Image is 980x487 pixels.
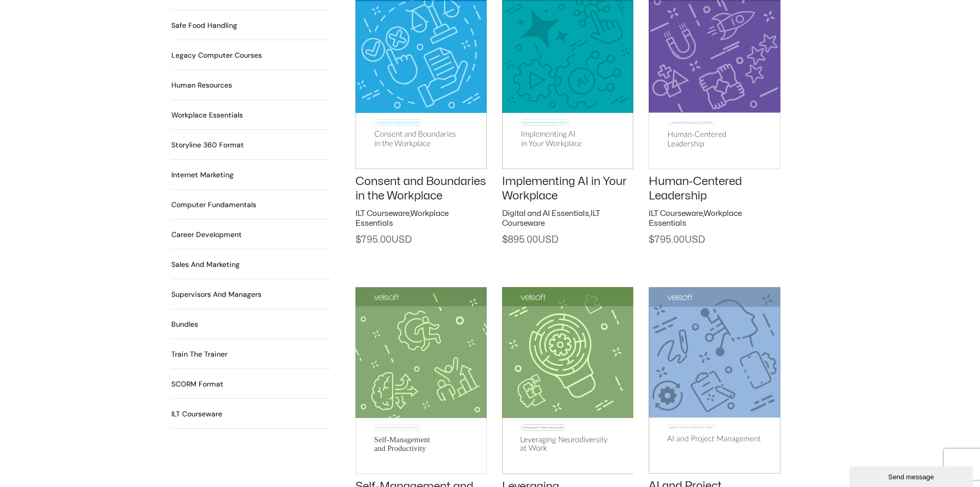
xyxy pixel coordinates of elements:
[649,236,654,244] span: $
[171,80,232,91] h2: Human Resources
[171,110,243,121] a: Visit product category Workplace Essentials
[355,236,412,244] span: 795.00
[849,464,975,487] iframe: chat widget
[355,210,409,217] a: ILT Courseware
[171,20,237,31] a: Visit product category Safe Food Handling
[355,209,487,229] h2: ,
[171,319,198,330] h2: Bundles
[171,379,223,390] h2: SCORM Format
[649,209,780,229] h2: ,
[171,140,244,150] a: Visit product category Storyline 360 Format
[502,236,508,244] span: $
[171,80,232,91] a: Visit product category Human Resources
[171,110,243,121] h2: Workplace Essentials
[502,210,589,217] a: Digital and AI Essentials
[649,236,705,244] span: 795.00
[649,176,742,202] a: Human-Centered Leadership
[171,50,262,61] a: Visit product category Legacy Computer Courses
[171,199,256,210] a: Visit product category Computer Fundamentals
[171,349,227,360] h2: Train the Trainer
[502,236,558,244] span: 895.00
[171,379,223,390] a: Visit product category SCORM Format
[171,289,261,300] a: Visit product category Supervisors and Managers
[171,229,242,240] h2: Career Development
[171,289,261,300] h2: Supervisors and Managers
[171,349,227,360] a: Visit product category Train the Trainer
[171,50,262,61] h2: Legacy Computer Courses
[171,409,222,419] h2: ILT Courseware
[171,170,234,180] a: Visit product category Internet Marketing
[355,176,486,202] a: Consent and Boundaries in the Workplace
[171,170,234,180] h2: Internet Marketing
[649,210,703,217] a: ILT Courseware
[171,199,256,210] h2: Computer Fundamentals
[355,236,361,244] span: $
[502,176,627,202] a: Implementing AI in Your Workplace
[171,259,240,270] h2: Sales and Marketing
[171,319,198,330] a: Visit product category Bundles
[171,229,242,240] a: Visit product category Career Development
[171,20,237,31] h2: Safe Food Handling
[171,409,222,419] a: Visit product category ILT Courseware
[502,209,633,229] h2: ,
[171,140,244,150] h2: Storyline 360 Format
[171,259,240,270] a: Visit product category Sales and Marketing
